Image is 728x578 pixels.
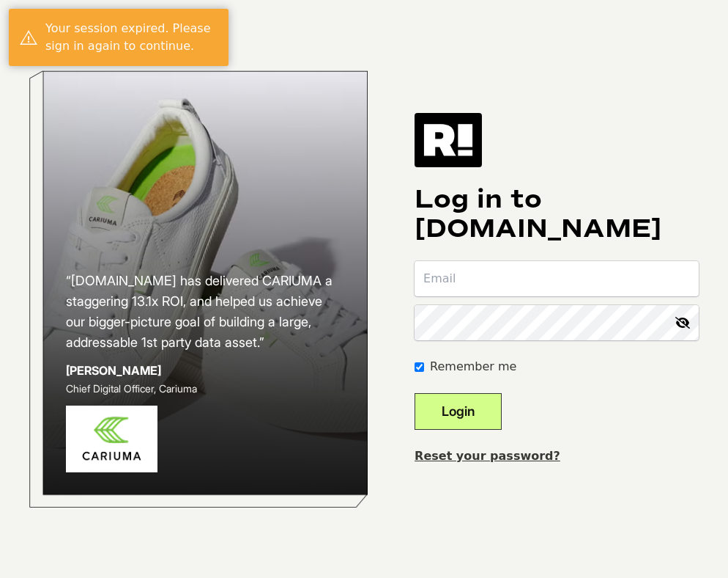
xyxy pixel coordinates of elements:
[430,358,516,376] label: Remember me
[415,261,699,296] input: Email
[66,363,161,378] strong: [PERSON_NAME]
[415,113,482,167] img: Retention.com
[66,271,344,353] h2: “[DOMAIN_NAME] has delivered CARIUMA a staggering 13.1x ROI, and helped us achieve our bigger-pic...
[415,393,502,430] button: Login
[415,449,560,463] a: Reset your password?
[66,382,197,395] span: Chief Digital Officer, Cariuma
[66,406,157,472] img: Cariuma
[45,20,218,55] div: Your session expired. Please sign in again to continue.
[415,185,699,244] h1: Log in to [DOMAIN_NAME]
